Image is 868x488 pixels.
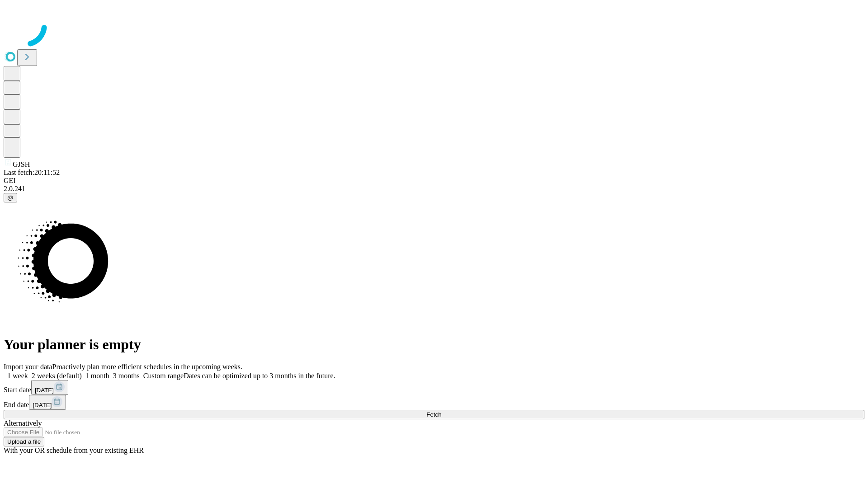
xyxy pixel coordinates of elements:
[4,437,44,446] button: Upload a file
[52,363,242,371] span: Proactively plan more efficient schedules in the upcoming weeks.
[7,372,28,380] span: 1 week
[13,160,30,168] span: GJSH
[29,395,66,410] button: [DATE]
[4,336,864,353] h1: Your planner is empty
[4,177,864,185] div: GEI
[4,193,17,202] button: @
[4,380,864,395] div: Start date
[4,410,864,419] button: Fetch
[4,185,864,193] div: 2.0.241
[4,446,144,454] span: With your OR schedule from your existing EHR
[33,402,52,408] span: [DATE]
[32,372,82,380] span: 2 weeks (default)
[35,387,54,394] span: [DATE]
[7,194,14,201] span: @
[85,372,109,380] span: 1 month
[143,372,184,380] span: Custom range
[31,380,68,395] button: [DATE]
[4,395,864,410] div: End date
[184,372,335,380] span: Dates can be optimized up to 3 months in the future.
[4,169,60,176] span: Last fetch: 20:11:52
[4,363,52,371] span: Import your data
[426,411,441,418] span: Fetch
[113,372,140,380] span: 3 months
[4,419,42,427] span: Alternatively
